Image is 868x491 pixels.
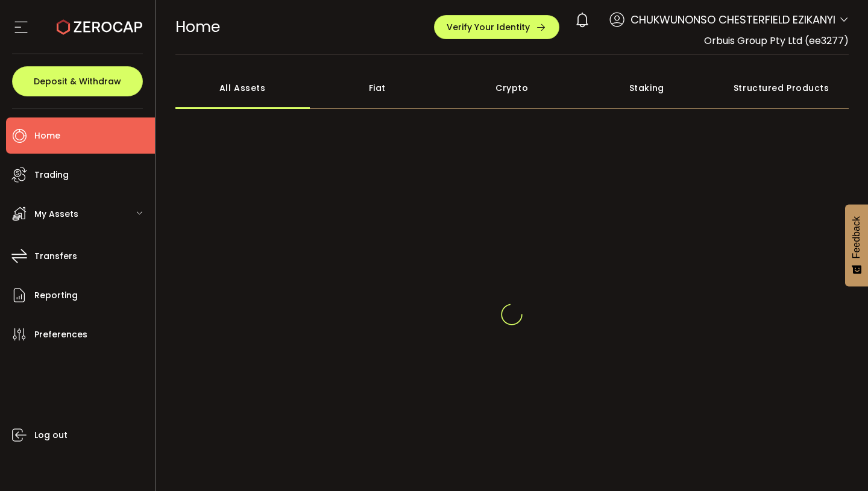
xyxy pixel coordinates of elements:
div: Fiat [310,67,445,109]
button: Deposit & Withdraw [12,66,143,96]
div: All Assets [175,67,310,109]
span: Trading [34,166,69,184]
div: Staking [579,67,714,109]
span: My Assets [34,205,78,223]
span: Preferences [34,326,87,343]
span: Reporting [34,287,78,304]
span: Transfers [34,248,77,265]
button: Feedback - Show survey [845,204,868,286]
span: Home [34,127,60,145]
span: Orbuis Group Pty Ltd (ee3277) [704,34,849,48]
span: Log out [34,427,68,444]
div: Structured Products [714,67,849,109]
span: Feedback [851,216,862,258]
button: Verify Your Identity [434,15,559,39]
span: Verify Your Identity [447,23,530,31]
span: CHUKWUNONSO CHESTERFIELD EZIKANYI [631,11,835,28]
div: Crypto [445,67,580,109]
span: Deposit & Withdraw [34,77,121,86]
span: Home [175,16,220,37]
